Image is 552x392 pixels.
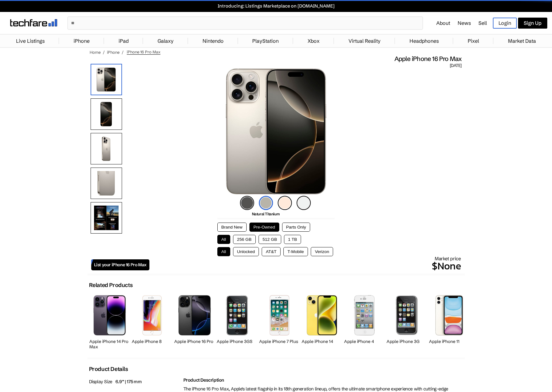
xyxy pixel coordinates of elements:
button: Unlocked [233,247,259,256]
span: / [103,50,105,55]
a: iPhone [107,50,120,55]
img: iPhone 7 Plus [270,295,289,335]
a: Pixel [465,35,482,47]
a: Home [90,50,101,55]
a: iPhone 14 Apple iPhone 14 [302,292,343,351]
img: techfare logo [10,19,57,26]
a: Virtual Reality [345,35,384,47]
img: iPhone 14 [307,295,337,335]
img: iPhone 16 Pro [178,295,211,335]
span: iPhone 16 Pro Max [127,49,160,55]
a: Login [493,18,517,29]
h2: Apple iPhone 8 [132,339,173,344]
p: Display Size [89,377,180,386]
a: iPhone 16 Pro Apple iPhone 16 Pro [174,292,215,351]
a: Live Listings [13,35,48,47]
button: Parts Only [282,223,310,232]
span: 6.9” | 175 mm [115,379,142,384]
img: desert-titanium-icon [278,196,292,210]
a: Sell [478,20,487,26]
button: All [217,247,230,256]
img: natural-titanium-icon [259,196,273,210]
div: Market price [149,256,461,273]
a: iPhone 3GS Apple iPhone 3GS [217,292,258,351]
img: iPhone 3GS [226,295,248,335]
h2: Apple iPhone 4 [344,339,385,344]
h2: Apple iPhone 16 Pro [174,339,215,344]
img: iPhone 14 Pro Max [93,295,126,335]
h2: Apple iPhone 3GS [217,339,258,344]
p: $None [149,258,461,273]
span: Natural Titanium [252,212,280,216]
img: Rear [91,133,122,164]
img: Features [91,202,122,234]
img: iPhone 3G [396,295,418,335]
button: 256 GB [233,235,256,244]
a: iPhone 3G Apple iPhone 3G [387,292,427,351]
img: black-titanium-icon [240,196,254,210]
h2: Apple iPhone 7 Plus [259,339,300,344]
h2: Related Products [89,282,133,289]
a: List your iPhone 16 Pro Max [91,259,149,270]
h2: Apple iPhone 14 Pro Max [89,339,130,350]
a: PlayStation [249,35,282,47]
button: All [217,235,230,244]
a: Headphones [406,35,442,47]
button: AT&T [262,247,281,256]
img: iPhone 11 [435,295,463,335]
a: Market Data [505,35,539,47]
h2: Product Details [89,366,128,373]
button: Brand New [217,223,247,232]
span: List your iPhone 16 Pro Max [94,262,147,268]
img: iPhone 4s [354,295,375,335]
button: T-Mobile [283,247,308,256]
button: Pre-Owned [249,223,279,232]
h2: Apple iPhone 14 [302,339,343,344]
span: Apple iPhone 16 Pro Max [394,55,462,63]
h2: Product Description [183,377,463,383]
img: iPhone 16 Pro Max [226,69,326,194]
span: [DATE] [450,63,461,69]
a: Sign Up [518,18,547,29]
h2: Apple iPhone 3G [387,339,427,344]
a: iPhone [70,35,93,47]
a: Galaxy [154,35,177,47]
a: Introducing: Listings Marketplace on [DOMAIN_NAME] [3,3,549,9]
a: News [458,20,471,26]
img: Front [91,98,122,130]
a: iPhone 7 Plus Apple iPhone 7 Plus [259,292,300,351]
a: iPad [115,35,132,47]
span: / [122,50,124,55]
a: About [436,20,450,26]
button: 512 GB [259,235,281,244]
img: iPhone 8 [142,295,162,335]
a: iPhone 11 Apple iPhone 11 [429,292,470,351]
a: Nintendo [199,35,227,47]
h2: Apple iPhone 11 [429,339,470,344]
button: Verizon [311,247,333,256]
a: iPhone 8 Apple iPhone 8 [132,292,173,351]
img: white-titanium-icon [297,196,311,210]
a: iPhone 4s Apple iPhone 4 [344,292,385,351]
a: iPhone 14 Pro Max Apple iPhone 14 Pro Max [89,292,130,351]
a: Xbox [304,35,323,47]
img: iPhone 16 Pro Max [91,64,122,95]
button: 1 TB [284,235,301,244]
img: Camera [91,168,122,199]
